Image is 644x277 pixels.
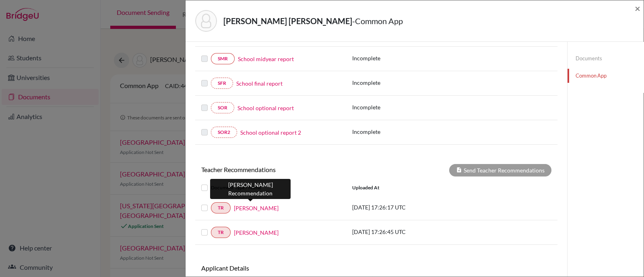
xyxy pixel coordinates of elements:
[352,54,435,62] p: Incomplete
[240,128,301,137] a: School optional report 2
[352,103,435,111] p: Incomplete
[211,227,231,238] a: TR
[449,164,551,176] div: Send Teacher Recommendations
[352,203,461,211] p: [DATE] 17:26:17 UTC
[352,78,435,87] p: Incomplete
[352,16,403,26] span: - Common App
[568,69,644,83] a: Common App
[236,79,283,88] a: School final report
[234,228,279,237] a: [PERSON_NAME]
[211,202,231,213] a: TR
[352,127,435,136] p: Incomplete
[352,228,461,236] p: [DATE] 17:26:45 UTC
[211,78,233,89] a: SFR
[568,51,644,66] a: Documents
[210,179,291,199] div: [PERSON_NAME] Recommendation
[211,102,234,113] a: SOR
[237,104,294,112] a: School optional report
[211,53,235,64] a: SMR
[211,127,237,138] a: SOR2
[201,264,370,272] h6: Applicant Details
[195,183,346,193] div: Document Type / Name
[238,55,294,63] a: School midyear report
[635,4,640,13] button: Close
[195,166,376,173] h6: Teacher Recommendations
[635,2,640,14] span: ×
[223,16,352,26] strong: [PERSON_NAME] [PERSON_NAME]
[346,183,467,193] div: Uploaded at
[234,204,279,212] a: [PERSON_NAME]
